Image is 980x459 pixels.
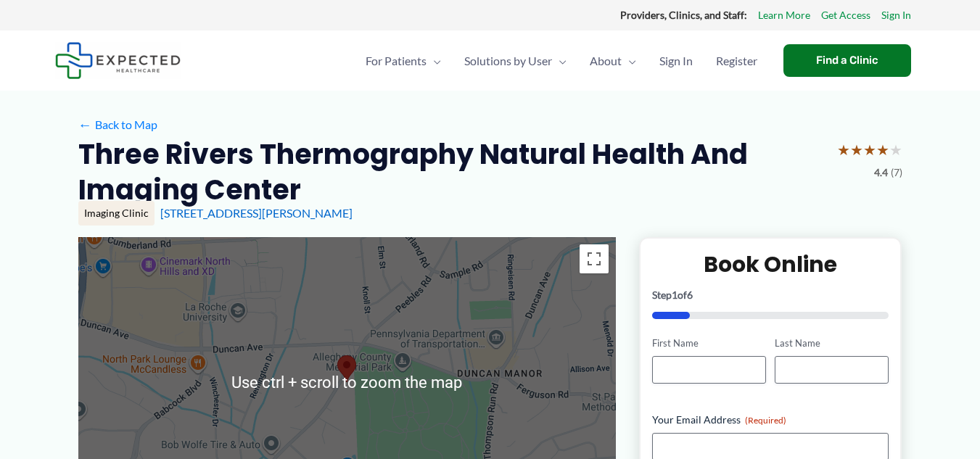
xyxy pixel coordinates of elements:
label: Your Email Address [652,413,889,427]
span: ★ [837,136,850,163]
span: Solutions by User [464,36,552,86]
strong: Providers, Clinics, and Staff: [620,9,747,21]
span: About [590,36,622,86]
img: Expected Healthcare Logo - side, dark font, small [55,42,181,79]
span: ★ [850,136,863,163]
span: 4.4 [874,163,888,182]
span: Menu Toggle [622,36,636,86]
p: Step of [652,290,889,300]
a: ←Back to Map [78,114,157,136]
a: Sign In [881,6,911,25]
button: Toggle fullscreen view [580,244,609,273]
h2: Three Rivers Thermography Natural Health and Imaging Center [78,136,825,208]
span: ← [78,117,92,131]
span: ★ [876,136,889,163]
h2: Book Online [652,250,889,278]
span: Register [716,36,757,86]
a: Find a Clinic [783,44,911,77]
a: For PatientsMenu Toggle [354,36,453,86]
span: For Patients [366,36,427,86]
a: Get Access [821,6,870,25]
span: Menu Toggle [427,36,441,86]
span: Sign In [659,36,693,86]
span: ★ [889,136,902,163]
label: First Name [652,336,766,350]
div: Imaging Clinic [78,201,155,226]
span: 6 [687,289,693,301]
span: 1 [672,289,678,301]
a: Sign In [648,36,704,86]
span: ★ [863,136,876,163]
a: Learn More [758,6,810,25]
span: Menu Toggle [552,36,567,86]
a: AboutMenu Toggle [578,36,648,86]
a: Solutions by UserMenu Toggle [453,36,578,86]
a: [STREET_ADDRESS][PERSON_NAME] [160,206,353,220]
nav: Primary Site Navigation [354,36,769,86]
span: (Required) [745,415,786,426]
a: Register [704,36,769,86]
span: (7) [891,163,902,182]
label: Last Name [775,336,889,350]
